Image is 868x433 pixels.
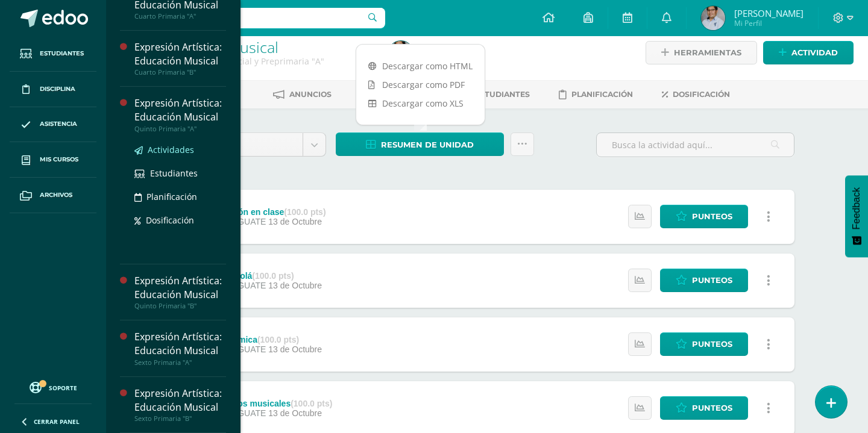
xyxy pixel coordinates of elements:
a: Unidad 4 [180,133,325,156]
input: Busca un usuario... [114,8,385,28]
div: Orquestación en clase [194,207,326,217]
div: Expresión Artística: Educación Musical [134,274,226,302]
div: Sexto Primaria "B" [134,414,226,423]
a: Soporte [14,379,92,395]
a: Asistencia [10,107,96,143]
span: Feedback [851,187,862,229]
span: Punteos [692,205,732,228]
a: Planificación [134,190,226,204]
strong: (100.0 pts) [257,335,299,344]
span: [PERSON_NAME] [734,7,804,19]
a: Punteos [660,396,748,420]
a: Dosificación [662,85,730,104]
div: Sexto Primaria "A" [134,358,226,367]
div: Preparatoria Nivel Inicial y Preprimaria 'A' [152,55,374,67]
a: Estudiantes [134,166,226,180]
a: Estudiantes [458,85,530,104]
div: Lectura Rítmica [194,335,322,344]
div: Expresión Artística: Educación Musical [134,96,226,124]
span: 13 de Octubre [268,217,322,226]
a: Herramientas [646,41,757,64]
div: Expresión Artística: Educación Musical [134,387,226,414]
span: Archivos [40,190,72,200]
span: 13 de Octubre [268,408,322,418]
a: Punteos [660,269,748,292]
span: 13 de Octubre [268,344,322,354]
span: 13 de Octubre [268,281,322,290]
span: Asistencia [40,119,77,129]
a: Archivos [10,178,96,213]
strong: (100.0 pts) [252,271,294,281]
span: Punteos [692,397,732,419]
a: Expresión Artística: Educación MusicalSexto Primaria "B" [134,387,226,423]
span: Estudiantes [475,90,530,99]
a: Actividad [763,41,854,64]
a: Mis cursos [10,142,96,178]
div: Instrumentos musicales [194,399,333,408]
span: Cerrar panel [34,417,80,426]
a: Resumen de unidad [336,132,504,156]
span: Punteos [692,333,732,355]
span: Estudiantes [150,167,198,179]
a: Expresión Artística: Educación MusicalQuinto Primaria "A" [134,96,226,132]
span: Disciplina [40,84,75,94]
div: Expresión Artística: Educación Musical [134,40,226,68]
button: Feedback - Mostrar encuesta [845,175,868,257]
strong: (100.0 pts) [291,399,332,408]
span: Planificación [146,191,197,202]
span: Mi Perfil [734,18,804,28]
div: Cuarto Primaria "B" [134,68,226,76]
span: Mis cursos [40,155,78,164]
img: edf14e01bdf5edef23c3d5be4ca601bb.png [701,6,725,30]
div: Expresión Artística: Educación Musical [134,330,226,358]
span: Estudiantes [40,49,84,58]
strong: (100.0 pts) [284,207,325,217]
span: Actividad [791,42,838,64]
a: Expresión Artística: Educación MusicalCuarto Primaria "B" [134,40,226,76]
a: Planificación [559,85,633,104]
span: Resumen de unidad [381,134,474,156]
a: Actividades [134,143,226,157]
div: Quinto Primaria "A" [134,125,226,133]
a: Anuncios [273,85,332,104]
span: Herramientas [674,42,741,64]
a: Dosificación [134,213,226,227]
a: Punteos [660,332,748,356]
span: Actividades [148,144,194,155]
img: edf14e01bdf5edef23c3d5be4ca601bb.png [389,41,413,65]
a: Estudiantes [10,36,96,72]
a: Descargar como HTML [356,57,485,75]
input: Busca la actividad aquí... [597,133,794,157]
a: Expresión Artística: Educación MusicalQuinto Primaria "B" [134,274,226,310]
div: Cuarto Primaria "A" [134,12,226,20]
div: Matateroterolá [194,271,322,281]
a: Descargar como XLS [356,94,485,113]
span: Planificación [571,90,633,99]
span: Anuncios [289,90,332,99]
span: Punteos [692,269,732,291]
a: Expresión Artística: Educación MusicalSexto Primaria "A" [134,330,226,366]
span: Soporte [49,384,77,392]
span: Unidad 4 [189,133,294,156]
span: Dosificación [146,214,194,226]
span: Dosificación [673,90,730,99]
h1: Educación Musical [152,39,374,55]
a: Disciplina [10,72,96,107]
a: Punteos [660,205,748,228]
div: Quinto Primaria "B" [134,302,226,310]
a: Descargar como PDF [356,75,485,94]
